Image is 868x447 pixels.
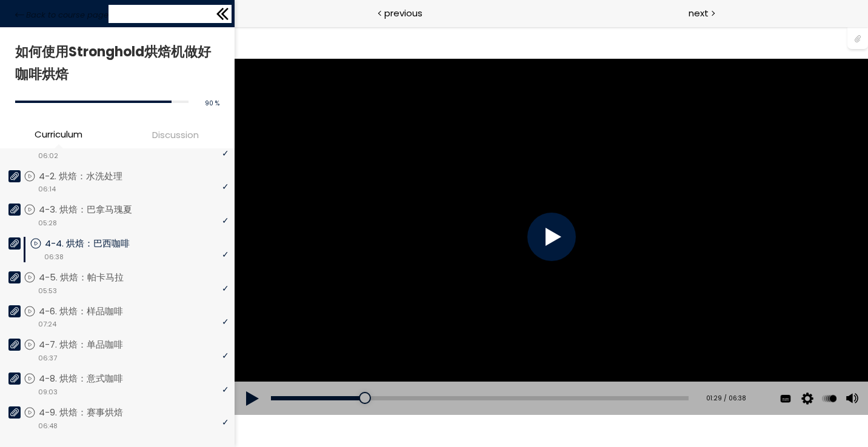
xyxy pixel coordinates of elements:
[45,237,154,250] p: 4-4. 烘焙：巴西咖啡
[39,305,147,318] p: 4-6. 烘焙：样品咖啡
[38,218,57,228] span: 05:28
[465,367,512,377] div: 01:29 / 06:38
[384,6,422,20] span: previous
[39,203,156,216] p: 4-3. 烘焙：巴拿马瑰夏
[564,355,582,389] button: Video quality
[38,387,58,397] span: 09:03
[26,9,109,21] span: Back to course page
[584,355,606,389] div: Change playback rate
[38,151,58,161] span: 06:02
[39,170,147,183] p: 4-2. 烘焙：水洗处理
[39,406,147,419] p: 4-9. 烘焙：赛事烘焙
[540,355,562,389] div: See available captions
[38,184,56,194] span: 06:14
[39,271,148,284] p: 4-5. 烘焙：帕卡马拉
[38,286,57,296] span: 05:53
[15,9,109,21] a: Back to course page
[586,355,604,389] button: Play back rate
[689,6,709,20] span: next
[39,372,147,385] p: 4-8. 烘焙：意式咖啡
[38,421,58,431] span: 06:48
[39,338,147,351] p: 4-7. 烘焙：单品咖啡
[15,41,213,86] h1: 如何使用Stronghold烘焙机做好咖啡烘焙
[38,319,56,329] span: 07:24
[38,353,57,363] span: 06:37
[542,355,560,389] button: Subtitles and Transcript
[152,128,199,142] span: Discussion
[205,99,219,108] span: 90 %
[35,127,82,141] span: Curriculum
[44,252,64,262] span: 06:38
[607,355,626,389] button: Volume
